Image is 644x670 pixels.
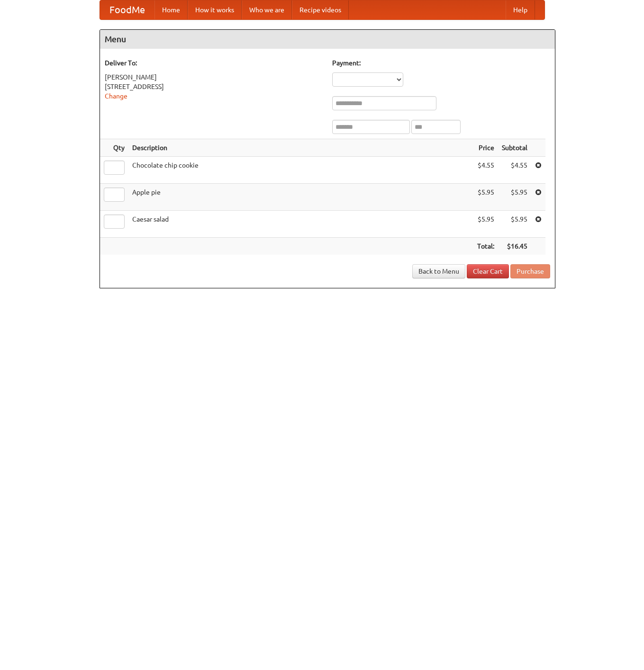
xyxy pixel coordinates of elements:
[473,211,498,238] td: $5.95
[105,58,323,68] h5: Deliver To:
[188,0,242,19] a: How it works
[498,139,531,157] th: Subtotal
[473,184,498,211] td: $5.95
[128,157,473,184] td: Chocolate chip cookie
[128,184,473,211] td: Apple pie
[292,0,349,19] a: Recipe videos
[332,58,550,68] h5: Payment:
[105,72,323,82] div: [PERSON_NAME]
[105,92,127,100] a: Change
[473,139,498,157] th: Price
[506,0,535,19] a: Help
[467,264,509,278] a: Clear Cart
[105,82,323,91] div: [STREET_ADDRESS]
[154,0,188,19] a: Home
[412,264,465,278] a: Back to Menu
[498,211,531,238] td: $5.95
[128,211,473,238] td: Caesar salad
[128,139,473,157] th: Description
[473,238,498,255] th: Total:
[498,238,531,255] th: $16.45
[510,264,550,278] button: Purchase
[473,157,498,184] td: $4.55
[498,184,531,211] td: $5.95
[242,0,292,19] a: Who we are
[100,30,555,49] h4: Menu
[100,139,128,157] th: Qty
[498,157,531,184] td: $4.55
[100,0,154,19] a: FoodMe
